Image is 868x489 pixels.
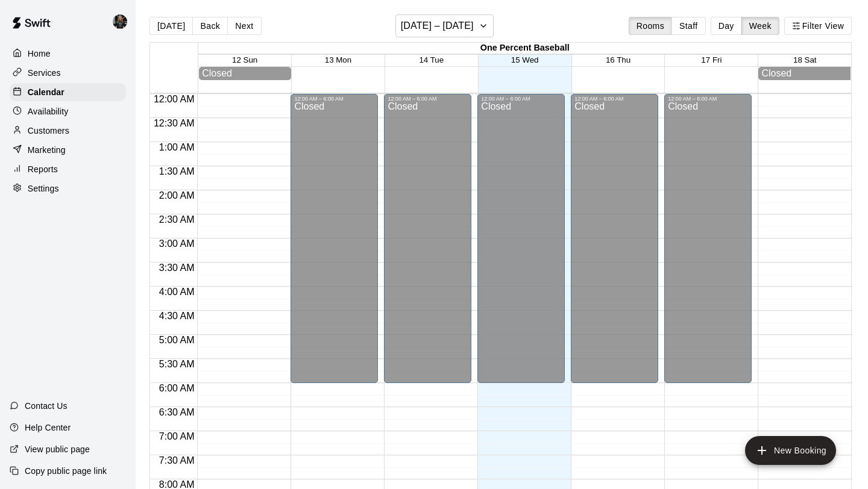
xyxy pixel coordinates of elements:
button: Back [192,17,228,35]
p: Services [28,67,61,79]
span: 3:30 AM [156,263,198,273]
a: Reports [10,160,126,178]
p: View public page [25,443,90,455]
div: 12:00 AM – 6:00 AM: Closed [664,94,752,383]
button: [DATE] [149,17,193,35]
a: Availability [10,102,126,120]
p: Home [28,48,51,60]
div: 12:00 AM – 6:00 AM: Closed [571,94,658,383]
span: 5:30 AM [156,359,198,369]
div: Closed [668,102,748,387]
div: 12:00 AM – 6:00 AM [481,96,561,102]
span: 2:00 AM [156,190,198,201]
div: 12:00 AM – 6:00 AM [294,96,374,102]
span: 4:00 AM [156,287,198,297]
p: Help Center [25,422,71,434]
button: add [745,436,836,465]
a: Services [10,64,126,82]
div: 12:00 AM – 6:00 AM: Closed [384,94,471,383]
span: 12:30 AM [151,118,198,128]
div: Closed [574,102,655,387]
p: Availability [28,105,69,117]
div: 12:00 AM – 6:00 AM [574,96,655,102]
p: Contact Us [25,400,68,412]
span: 7:00 AM [156,431,198,441]
button: 13 Mon [325,55,351,64]
span: 6:00 AM [156,383,198,393]
a: Calendar [10,83,126,101]
button: Rooms [629,17,672,35]
span: 6:30 AM [156,407,198,417]
a: Marketing [10,141,126,159]
span: 5:00 AM [156,335,198,345]
div: Closed [481,102,561,387]
div: 12:00 AM – 6:00 AM: Closed [291,94,378,383]
button: [DATE] – [DATE] [395,14,494,37]
button: 18 Sat [793,55,817,64]
div: Closed [202,68,288,79]
div: 12:00 AM – 6:00 AM [388,96,468,102]
p: Customers [28,125,69,137]
button: 12 Sun [232,55,257,64]
span: 4:30 AM [156,311,198,321]
p: Copy public page link [25,465,107,477]
button: Next [227,17,261,35]
button: Staff [671,17,706,35]
span: 12:00 AM [151,94,198,104]
button: 15 Wed [511,55,539,64]
div: Closed [761,68,848,79]
div: Closed [294,102,374,387]
a: Settings [10,179,126,198]
span: 7:30 AM [156,455,198,466]
a: Customers [10,122,126,140]
h6: [DATE] – [DATE] [401,17,474,34]
button: 16 Thu [606,55,631,64]
button: 17 Fri [701,55,722,64]
p: Marketing [28,144,66,156]
button: Day [711,17,742,35]
button: 14 Tue [419,55,444,64]
div: One Percent Baseball [198,43,851,54]
button: Week [741,17,779,35]
button: Filter View [784,17,852,35]
a: Home [10,45,126,63]
div: Closed [388,102,468,387]
div: Garrett & Sean 1on1 Lessons [110,10,136,34]
div: 12:00 AM – 6:00 AM: Closed [477,94,565,383]
div: 12:00 AM – 6:00 AM [668,96,748,102]
img: Garrett & Sean 1on1 Lessons [113,14,127,29]
p: Reports [28,163,58,175]
p: Settings [28,182,59,195]
span: 3:00 AM [156,238,198,249]
span: 1:30 AM [156,166,198,176]
span: 1:00 AM [156,142,198,152]
p: Calendar [28,86,64,98]
span: 2:30 AM [156,214,198,225]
